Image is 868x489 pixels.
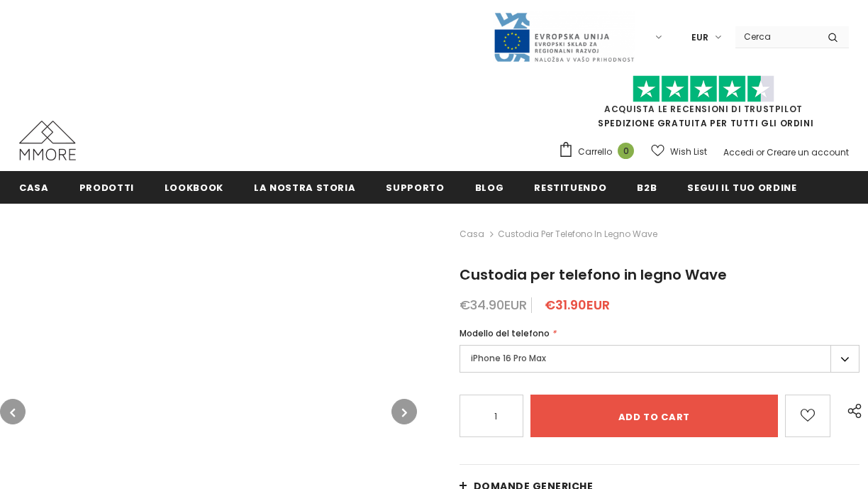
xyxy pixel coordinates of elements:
a: B2B [637,171,657,203]
span: Restituendo [534,181,606,194]
span: B2B [637,181,657,194]
span: La nostra storia [254,181,355,194]
span: Segui il tuo ordine [687,181,796,194]
span: SPEDIZIONE GRATUITA PER TUTTI GLI ORDINI [558,82,849,129]
span: Carrello [578,145,612,159]
a: Blog [475,171,504,203]
span: 0 [618,143,634,159]
label: iPhone 16 Pro Max [460,345,859,373]
a: Javni Razpis [493,31,635,43]
span: Modello del telefono [460,327,550,339]
span: or [756,146,764,158]
span: Casa [19,181,49,194]
a: Accedi [723,146,754,158]
span: Lookbook [165,181,223,194]
img: Fidati di Pilot Stars [633,75,774,103]
a: Lookbook [165,171,223,203]
a: Wish List [651,139,707,164]
span: €34.90EUR [460,296,527,314]
span: supporto [386,181,444,194]
a: Creare un account [767,146,849,158]
a: Casa [460,226,484,243]
img: Javni Razpis [493,11,635,63]
span: Custodia per telefono in legno Wave [498,226,657,243]
a: Prodotti [79,171,134,203]
input: Search Site [735,26,817,47]
a: Restituendo [534,171,606,203]
a: La nostra storia [254,171,355,203]
a: Segui il tuo ordine [687,171,796,203]
a: supporto [386,171,444,203]
input: Add to cart [530,395,779,437]
img: Casi MMORE [19,121,76,160]
a: Carrello 0 [558,141,641,163]
span: Blog [475,181,504,194]
span: Custodia per telefono in legno Wave [460,265,727,285]
span: Prodotti [79,181,134,194]
a: Acquista le recensioni di TrustPilot [604,103,803,115]
span: EUR [691,31,708,45]
span: Wish List [670,145,707,159]
a: Casa [19,171,49,203]
span: €31.90EUR [545,296,610,314]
